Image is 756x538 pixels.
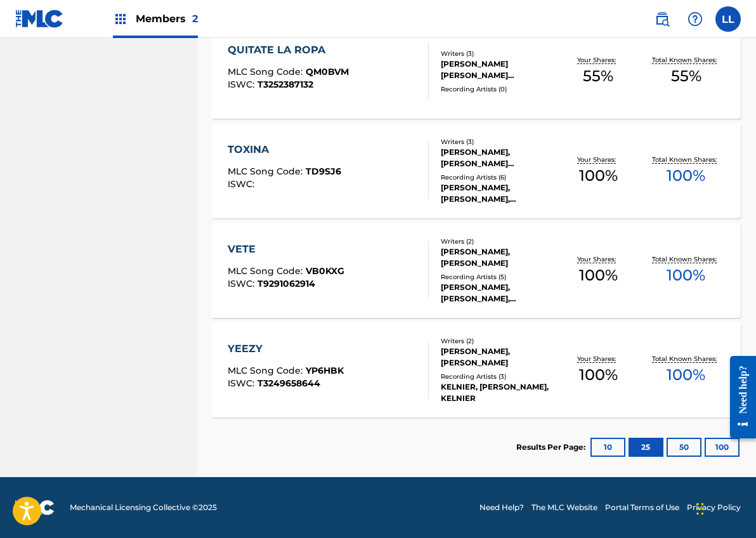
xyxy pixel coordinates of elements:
[441,372,554,381] div: Recording Artists ( 3 )
[306,166,341,177] span: TD9SJ6
[577,354,619,364] p: Your Shares:
[590,438,625,457] button: 10
[579,264,618,287] span: 100 %
[306,365,344,376] span: YP6HBK
[228,43,349,58] div: QUITATE LA ROPA
[441,381,554,404] div: KELNIER, [PERSON_NAME], KELNIER
[652,254,720,264] p: Total Known Shares:
[257,377,320,389] span: T3249658644
[228,178,257,190] span: ISWC :
[136,11,198,26] span: Members
[228,265,306,277] span: MLC Song Code :
[192,13,198,25] span: 2
[705,438,740,457] button: 100
[577,155,619,164] p: Your Shares:
[682,6,708,32] div: Help
[667,438,701,457] button: 50
[516,442,589,453] p: Results Per Page:
[652,55,720,65] p: Total Known Shares:
[720,343,756,452] iframe: Resource Center
[113,11,128,27] img: Top Rightsholders
[667,364,705,386] span: 100 %
[441,137,554,147] div: Writers ( 3 )
[228,142,341,157] div: TOXINA
[577,254,619,264] p: Your Shares:
[70,502,217,513] span: Mechanical Licensing Collective © 2025
[696,490,704,528] div: Drag
[15,500,55,515] img: logo
[306,265,344,277] span: VB0KXG
[257,79,313,90] span: T3252387132
[441,272,554,282] div: Recording Artists ( 5 )
[652,354,720,364] p: Total Known Shares:
[667,264,705,287] span: 100 %
[441,237,554,246] div: Writers ( 2 )
[579,364,618,386] span: 100 %
[652,155,720,164] p: Total Known Shares:
[441,49,554,58] div: Writers ( 3 )
[228,242,344,257] div: VETE
[577,55,619,65] p: Your Shares:
[441,173,554,182] div: Recording Artists ( 6 )
[605,502,679,513] a: Portal Terms of Use
[688,11,703,27] img: help
[228,365,306,376] span: MLC Song Code :
[212,23,741,119] a: QUITATE LA ROPAMLC Song Code:QM0BVMISWC:T3252387132Writers (3)[PERSON_NAME] [PERSON_NAME] [PERSON...
[228,341,344,357] div: YEEZY
[441,336,554,346] div: Writers ( 2 )
[441,246,554,269] div: [PERSON_NAME], [PERSON_NAME]
[15,10,64,28] img: MLC Logo
[583,65,613,88] span: 55 %
[306,66,349,77] span: QM0BVM
[441,282,554,305] div: [PERSON_NAME], [PERSON_NAME], [PERSON_NAME], [PERSON_NAME], [PERSON_NAME]
[655,11,670,27] img: search
[441,346,554,369] div: [PERSON_NAME], [PERSON_NAME]
[228,377,257,389] span: ISWC :
[579,164,618,187] span: 100 %
[212,123,741,218] a: TOXINAMLC Song Code:TD9SJ6ISWC:Writers (3)[PERSON_NAME], [PERSON_NAME] [PERSON_NAME] [PERSON_NAME...
[531,502,597,513] a: The MLC Website
[629,438,663,457] button: 25
[257,278,315,289] span: T9291062914
[228,79,257,90] span: ISWC :
[649,6,675,32] a: Public Search
[441,58,554,81] div: [PERSON_NAME] [PERSON_NAME] [PERSON_NAME] PRIMERA
[228,166,306,177] span: MLC Song Code :
[228,66,306,77] span: MLC Song Code :
[715,6,741,32] div: User Menu
[212,322,741,417] a: YEEZYMLC Song Code:YP6HBKISWC:T3249658644Writers (2)[PERSON_NAME], [PERSON_NAME]Recording Artists...
[479,502,524,513] a: Need Help?
[441,147,554,169] div: [PERSON_NAME], [PERSON_NAME] [PERSON_NAME] [PERSON_NAME]
[212,223,741,318] a: VETEMLC Song Code:VB0KXGISWC:T9291062914Writers (2)[PERSON_NAME], [PERSON_NAME]Recording Artists ...
[441,84,554,94] div: Recording Artists ( 0 )
[667,164,705,187] span: 100 %
[671,65,701,88] span: 55 %
[693,477,756,538] iframe: Chat Widget
[228,278,257,289] span: ISWC :
[687,502,741,513] a: Privacy Policy
[441,182,554,205] div: [PERSON_NAME], [PERSON_NAME], [PERSON_NAME], [PERSON_NAME], [PERSON_NAME]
